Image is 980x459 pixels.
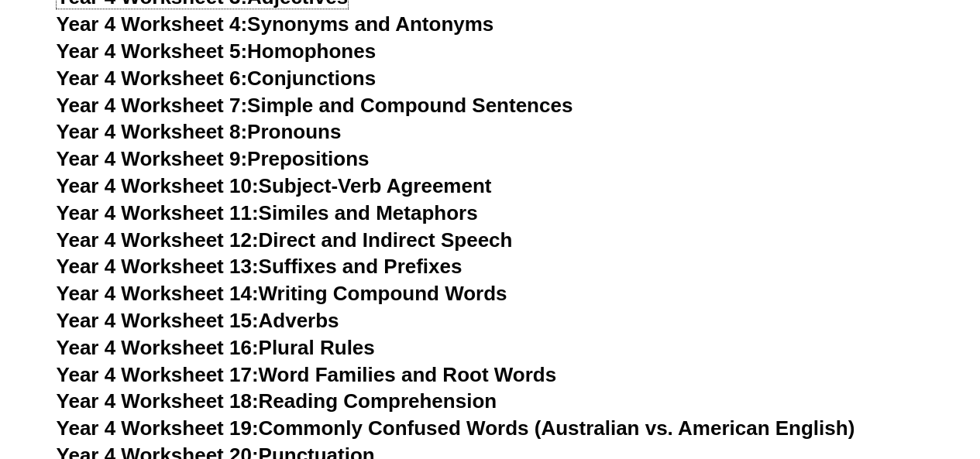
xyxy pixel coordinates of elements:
span: Year 4 Worksheet 7: [57,94,248,117]
a: Year 4 Worksheet 18:Reading Comprehension [57,389,497,413]
a: Year 4 Worksheet 12:Direct and Indirect Speech [57,228,513,252]
a: Year 4 Worksheet 4:Synonyms and Antonyms [57,12,494,36]
span: Year 4 Worksheet 4: [57,12,248,36]
a: Year 4 Worksheet 11:Similes and Metaphors [57,201,478,224]
span: Year 4 Worksheet 11: [57,201,259,224]
a: Year 4 Worksheet 8:Pronouns [57,120,342,143]
span: Year 4 Worksheet 13: [57,255,259,278]
span: Year 4 Worksheet 17: [57,363,259,386]
span: Year 4 Worksheet 19: [57,416,259,440]
span: Year 4 Worksheet 9: [57,147,248,170]
a: Year 4 Worksheet 5:Homophones [57,39,377,63]
a: Year 4 Worksheet 17:Word Families and Root Words [57,363,556,386]
a: Year 4 Worksheet 9:Prepositions [57,147,370,170]
a: Year 4 Worksheet 19:Commonly Confused Words (Australian vs. American English) [57,416,855,440]
a: Year 4 Worksheet 14:Writing Compound Words [57,282,507,305]
a: Year 4 Worksheet 6:Conjunctions [57,67,377,90]
a: Year 4 Worksheet 10:Subject-Verb Agreement [57,174,492,197]
a: Year 4 Worksheet 13:Suffixes and Prefixes [57,255,462,278]
span: Year 4 Worksheet 18: [57,389,259,413]
span: Year 4 Worksheet 6: [57,67,248,90]
span: Year 4 Worksheet 16: [57,336,259,359]
span: Year 4 Worksheet 15: [57,309,259,332]
span: Year 4 Worksheet 8: [57,120,248,143]
a: Year 4 Worksheet 16:Plural Rules [57,336,375,359]
iframe: Chat Widget [722,284,980,459]
span: Year 4 Worksheet 14: [57,282,259,305]
span: Year 4 Worksheet 12: [57,228,259,252]
span: Year 4 Worksheet 5: [57,39,248,63]
span: Year 4 Worksheet 10: [57,174,259,197]
a: Year 4 Worksheet 15:Adverbs [57,309,339,332]
a: Year 4 Worksheet 7:Simple and Compound Sentences [57,94,573,117]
